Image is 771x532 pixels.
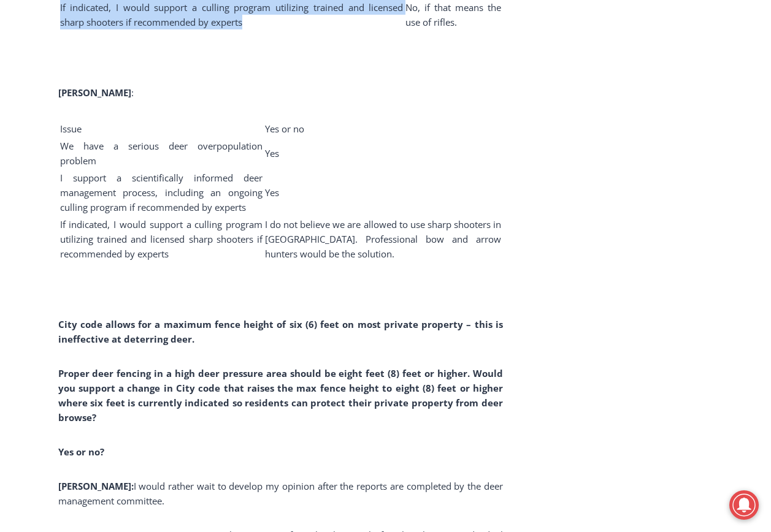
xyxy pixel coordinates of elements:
[60,1,404,28] span: If indicated, I would support a culling program utilizing trained and licensed sharp shooters if ...
[60,123,82,135] span: Issue
[60,218,263,260] span: If indicated, I would support a culling program utilizing trained and licensed sharp shooters if ...
[60,140,263,167] span: We have a serious deer overpopulation problem
[58,480,503,507] span: I would rather wait to develop my opinion after the reports are completed by the deer management ...
[265,123,304,135] span: Yes or no
[58,446,104,458] b: Yes or no?
[58,86,131,99] b: [PERSON_NAME]
[131,86,134,99] span: :
[265,147,279,159] span: Yes
[321,122,569,150] span: Intern @ [DOMAIN_NAME]
[310,1,580,119] div: "We would have speakers with experience in local journalism speak to us about their experiences a...
[60,172,263,213] span: I support a scientifically informed deer management process, including an ongoing culling program...
[58,480,134,492] b: [PERSON_NAME]:
[58,367,503,424] b: Proper deer fencing in a high deer pressure area should be eight feet (8) feet or higher. Would y...
[265,218,501,260] span: I do not believe we are allowed to use sharp shooters in [GEOGRAPHIC_DATA]. Professional bow and ...
[405,1,501,28] span: No, if that means the use of rifles.
[265,186,279,199] span: Yes
[58,318,503,345] b: City code allows for a maximum fence height of six (6) feet on most private property – this is in...
[295,119,594,153] a: Intern @ [DOMAIN_NAME]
